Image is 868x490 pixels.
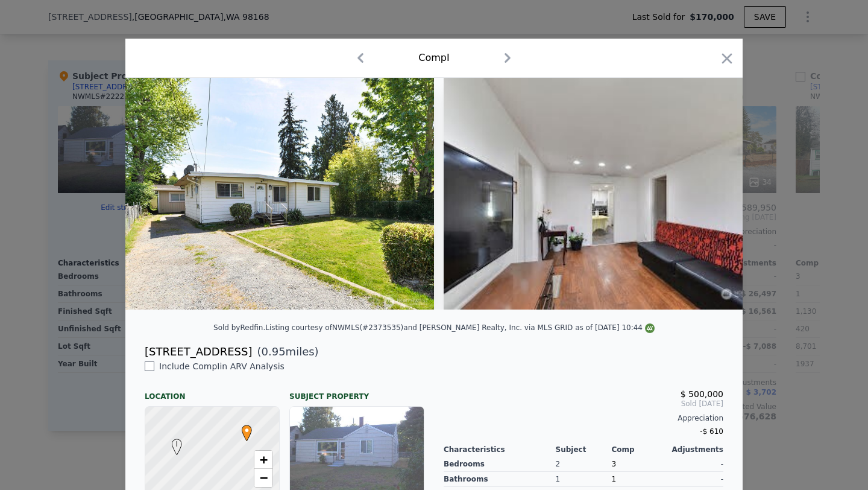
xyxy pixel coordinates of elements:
[418,51,449,65] div: Comp I
[262,345,286,358] span: 0.95
[125,78,434,310] img: Property Img
[254,451,272,469] a: Zoom in
[611,460,616,468] span: 3
[169,439,176,446] div: I
[700,427,723,436] span: -$ 610
[611,445,667,454] div: Comp
[444,399,723,409] span: Sold [DATE]
[645,323,655,333] img: NWMLS Logo
[260,470,268,485] span: −
[444,78,791,310] img: Property Img
[444,445,556,454] div: Characteristics
[260,452,268,467] span: +
[289,382,424,401] div: Subject Property
[556,445,612,454] div: Subject
[145,382,280,401] div: Location
[556,472,612,487] div: 1
[254,469,272,487] a: Zoom out
[667,457,723,472] div: -
[556,457,612,472] div: 2
[213,323,265,332] div: Sold by Redfin .
[681,389,723,399] span: $ 500,000
[667,445,723,454] div: Adjustments
[265,323,655,332] div: Listing courtesy of NWMLS (#2373535) and [PERSON_NAME] Realty, Inc. via MLS GRID as of [DATE] 10:44
[444,472,556,487] div: Bathrooms
[611,472,667,487] div: 1
[145,343,252,360] div: [STREET_ADDRESS]
[667,472,723,487] div: -
[154,361,289,371] span: Include Comp I in ARV Analysis
[444,413,723,423] div: Appreciation
[252,343,318,360] span: ( miles)
[239,425,246,432] div: •
[239,421,255,439] span: •
[444,457,556,472] div: Bedrooms
[169,439,185,450] span: I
